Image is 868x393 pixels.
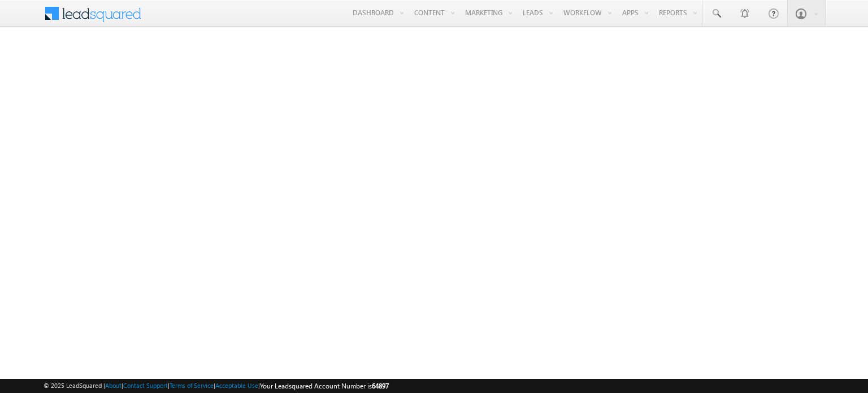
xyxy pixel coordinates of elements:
a: About [105,382,121,389]
span: Your Leadsquared Account Number is [260,382,389,390]
a: Acceptable Use [215,382,258,389]
span: © 2025 LeadSquared | | | | | [44,381,389,391]
a: Contact Support [123,382,168,389]
a: Terms of Service [170,382,214,389]
span: 64897 [372,382,389,390]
